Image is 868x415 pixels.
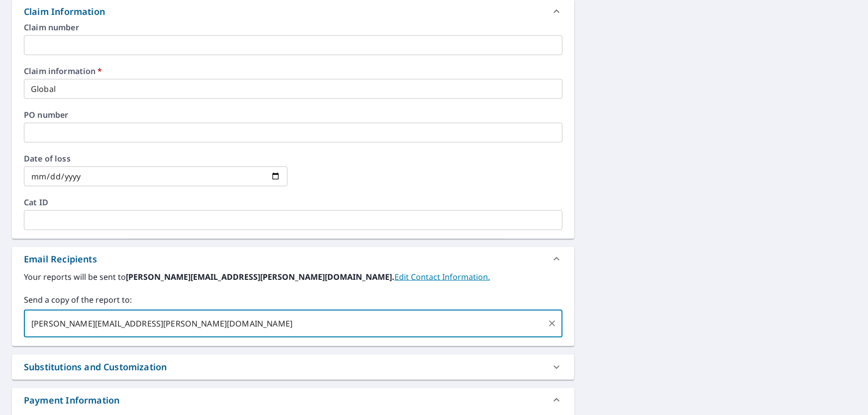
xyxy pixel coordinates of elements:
div: Payment Information [12,388,575,412]
label: Claim number [24,23,563,31]
label: Your reports will be sent to [24,271,563,283]
label: Send a copy of the report to: [24,294,563,306]
label: Cat ID [24,198,563,206]
div: Email Recipients [24,252,97,266]
label: Claim information [24,67,563,75]
div: Email Recipients [12,247,575,271]
div: Claim Information [24,5,105,18]
label: Date of loss [24,155,288,163]
b: [PERSON_NAME][EMAIL_ADDRESS][PERSON_NAME][DOMAIN_NAME]. [126,271,394,282]
div: Payment Information [24,394,119,407]
button: Clear [545,317,559,331]
a: EditContactInfo [394,271,490,282]
label: PO number [24,111,563,119]
div: Substitutions and Customization [24,360,167,374]
div: Substitutions and Customization [12,354,575,380]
